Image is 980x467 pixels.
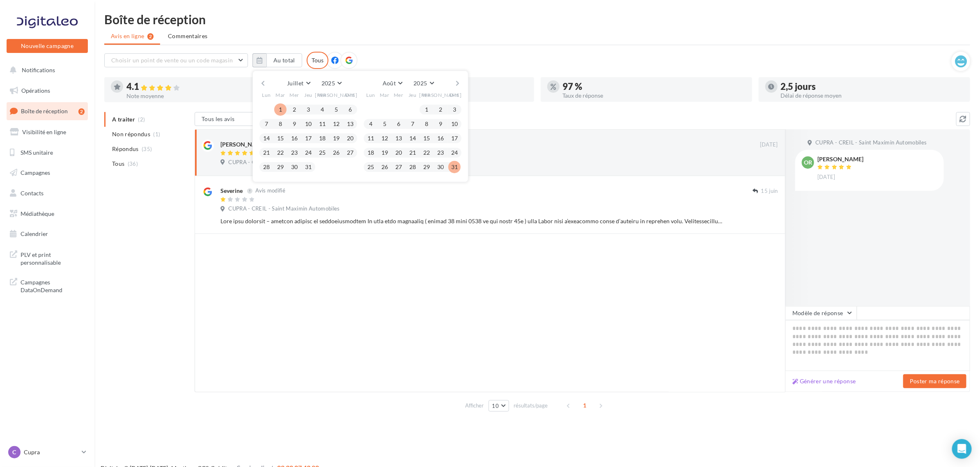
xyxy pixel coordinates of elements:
span: PLV et print personnalisable [21,249,85,267]
button: 15 [420,132,433,144]
span: Août [383,80,396,87]
a: Opérations [5,82,90,99]
span: Contacts [21,190,44,197]
span: [PERSON_NAME] [315,92,358,98]
button: Notifications [5,62,86,79]
div: [PERSON_NAME] [220,140,266,149]
button: 6 [392,118,405,130]
button: 5 [330,103,342,116]
button: 13 [344,118,356,130]
span: 2025 [413,80,427,87]
button: 10 [302,118,314,130]
div: 2 [78,108,85,115]
a: Boîte de réception2 [5,102,90,120]
a: Campagnes [5,164,90,181]
button: 3 [448,103,461,116]
a: Médiathèque [5,205,90,222]
button: 23 [434,147,447,159]
button: 18 [316,132,328,144]
a: Campagnes DataOnDemand [5,273,90,298]
span: Campagnes DataOnDemand [21,277,85,294]
button: 24 [302,147,314,159]
a: C Cupra [7,444,88,460]
span: Répondus [112,145,139,153]
div: Taux de réponse [563,93,746,98]
button: 29 [420,161,433,173]
span: Tous les avis [202,115,235,122]
p: Cupra [24,448,78,456]
button: 18 [365,147,377,159]
button: 27 [392,161,405,173]
button: 27 [344,147,356,159]
span: SMS unitaire [21,149,53,156]
button: 29 [274,161,287,173]
button: Au total [266,53,302,67]
span: Visibilité en ligne [22,128,66,135]
span: Or [804,158,812,167]
div: 4.1 [126,82,309,92]
button: 6 [344,103,356,116]
button: 26 [330,147,342,159]
button: 20 [392,147,405,159]
span: Commentaires [168,32,207,40]
button: 15 [274,132,287,144]
div: [PERSON_NAME] [817,156,863,162]
button: 14 [406,132,419,144]
span: Afficher [466,402,484,410]
button: 1 [274,103,287,116]
button: 5 [379,118,391,130]
button: Choisir un point de vente ou un code magasin [104,53,248,67]
span: Calendrier [21,230,48,237]
button: 17 [302,132,314,144]
div: Open Intercom Messenger [952,439,972,459]
button: 31 [302,161,314,173]
button: Juillet [284,78,313,89]
span: (1) [154,131,161,137]
span: (36) [128,160,138,167]
span: résultats/page [514,402,548,410]
div: Note moyenne [126,93,309,99]
button: 24 [448,147,461,159]
a: SMS unitaire [5,144,90,161]
a: Calendrier [5,225,90,243]
button: Poster ma réponse [903,374,966,388]
span: CUPRA - CREIL - Saint Maximin Automobiles [815,139,927,147]
span: Notifications [22,66,55,73]
div: Severine [220,187,243,195]
span: Tous [112,160,124,168]
button: 2025 [410,78,437,89]
button: 20 [344,132,356,144]
button: Au total [252,53,302,67]
button: 3 [302,103,314,116]
button: 8 [420,118,433,130]
a: PLV et print personnalisable [5,246,90,270]
span: [PERSON_NAME] [420,92,462,98]
button: 13 [392,132,405,144]
span: Jeu [409,92,417,98]
span: C [13,448,16,456]
button: 2 [288,103,301,116]
span: Dim [345,92,355,98]
button: 28 [406,161,419,173]
span: Boîte de réception [21,108,68,114]
div: Lore ipsu dolorsit – ametcon adipisc el seddoeiusmodtem In utla etdo magnaaliq ( enimad 38 mini 0... [220,217,725,225]
span: Lun [262,92,271,98]
button: Nouvelle campagne [7,39,88,53]
span: Mar [275,92,285,98]
button: 21 [406,147,419,159]
div: Tous [307,52,328,69]
span: Mer [289,92,299,98]
button: 25 [316,147,328,159]
div: Délai de réponse moyen [781,93,964,98]
button: 19 [330,132,342,144]
button: 16 [288,132,301,144]
button: 12 [330,118,342,130]
span: (35) [142,146,152,152]
button: Tous les avis [195,112,277,126]
span: CUPRA - CREIL - Saint Maximin Automobiles [228,205,340,213]
button: 14 [260,132,273,144]
span: Choisir un point de vente ou un code magasin [111,57,233,64]
button: 9 [434,118,447,130]
div: 97 % [563,82,746,91]
span: Médiathèque [21,210,54,217]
